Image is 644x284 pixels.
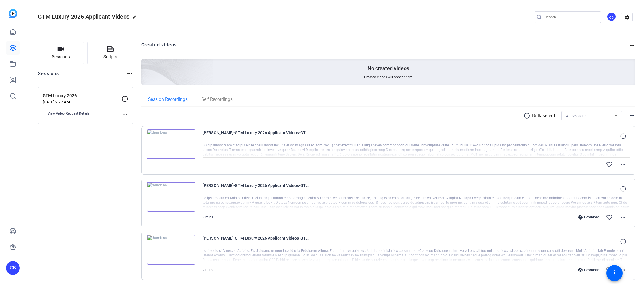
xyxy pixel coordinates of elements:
mat-icon: more_horiz [121,111,128,118]
mat-icon: more_horiz [620,161,627,168]
span: View Video Request Details [48,111,89,116]
mat-icon: favorite_border [606,214,613,221]
img: thumb-nail [147,129,195,159]
mat-icon: settings [621,13,633,22]
div: CB [607,12,616,21]
mat-icon: edit [132,15,139,22]
p: Bulk select [532,112,555,119]
mat-icon: favorite_border [606,267,613,273]
ngx-avatar: Catherine Brask [607,12,617,22]
mat-icon: more_horiz [620,214,627,221]
img: Creted videos background [77,2,214,126]
span: Self Recordings [201,97,233,102]
span: Sessions [52,54,70,60]
p: GTM Luxury 2026 [43,93,121,99]
mat-icon: accessibility [611,270,618,277]
mat-icon: more_horiz [620,267,627,273]
span: [PERSON_NAME]-GTM Luxury 2026 Applicant Videos-GTM Luxury 2026-1756570548330-webcam [203,182,309,196]
h2: Created videos [141,42,629,53]
img: blue-gradient.svg [9,9,17,18]
span: [PERSON_NAME]-GTM Luxury 2026 Applicant Videos-GTM Luxury 2026-1756581034635-webcam [203,129,309,143]
mat-icon: radio_button_unchecked [523,112,532,119]
span: 2 mins [203,268,213,272]
span: Scripts [103,54,117,60]
span: Session Recordings [148,97,188,102]
button: View Video Request Details [43,109,94,118]
p: No created videos [368,65,409,72]
mat-icon: more_horiz [629,42,635,49]
div: CB [6,261,20,275]
p: [DATE] 9:22 AM [43,100,121,104]
button: Scripts [87,42,133,64]
mat-icon: favorite_border [606,161,613,168]
div: Download [575,268,602,272]
span: 3 mins [203,215,213,219]
h2: Sessions [38,70,59,81]
img: thumb-nail [147,182,195,212]
button: Sessions [38,42,84,64]
input: Search [545,14,596,21]
img: thumb-nail [147,235,195,265]
mat-icon: more_horiz [629,112,635,119]
span: GTM Luxury 2026 Applicant Videos [38,13,129,20]
mat-icon: more_horiz [126,70,133,77]
span: Created videos will appear here [364,75,412,79]
div: Download [575,215,602,220]
span: [PERSON_NAME]-GTM Luxury 2026 Applicant Videos-GTM Luxury 2026-1756566921329-webcam [203,235,309,248]
span: All Sessions [566,114,586,118]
